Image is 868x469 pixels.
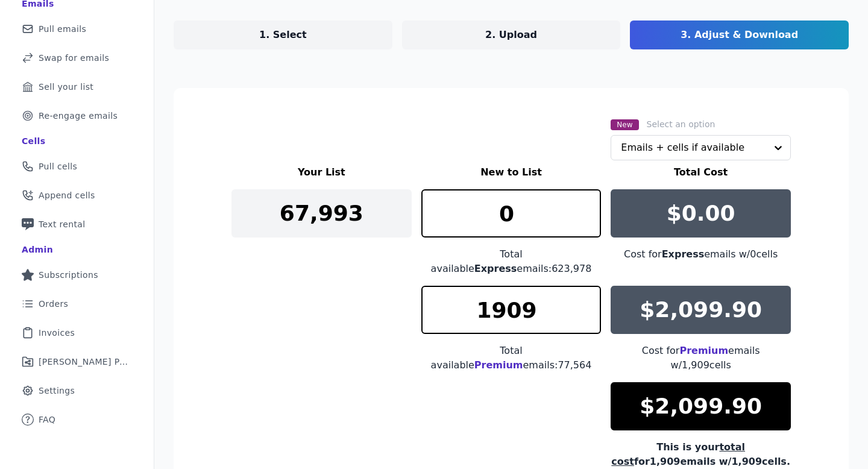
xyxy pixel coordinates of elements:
span: Append cells [39,189,95,201]
h3: Your List [231,165,412,180]
a: Pull emails [10,16,144,42]
span: Sell your list [39,81,93,93]
p: $0.00 [667,201,735,225]
span: Express [474,263,517,274]
span: Premium [679,345,728,356]
a: [PERSON_NAME] Performance [10,348,144,375]
a: Orders [10,291,144,317]
a: Subscriptions [10,262,144,288]
label: Select an option [647,118,715,130]
span: Premium [474,359,523,371]
span: Swap for emails [39,52,109,64]
a: Re-engage emails [10,102,144,129]
a: Swap for emails [10,45,144,71]
p: 1. Select [259,28,307,42]
p: 67,993 [280,201,363,225]
span: FAQ [39,414,55,426]
a: Text rental [10,211,144,238]
a: 1. Select [174,20,392,49]
span: Re-engage emails [39,110,118,122]
span: Express [662,248,705,260]
div: Cells [22,135,45,147]
p: $2,099.90 [640,394,762,418]
span: Pull cells [39,160,77,172]
div: Total available emails: 77,564 [421,344,602,373]
h3: Total Cost [611,165,791,180]
div: Total available emails: 623,978 [421,247,602,276]
a: 2. Upload [402,20,621,49]
a: Settings [10,377,144,404]
a: Invoices [10,319,144,346]
a: Append cells [10,182,144,209]
div: This is your for 1,909 emails w/ 1,909 cells. [611,440,791,469]
span: Orders [39,298,68,310]
h3: New to List [421,165,602,180]
span: Settings [39,385,75,397]
span: Pull emails [39,23,86,35]
span: Subscriptions [39,269,98,281]
a: Sell your list [10,74,144,100]
a: 3. Adjust & Download [630,20,849,49]
div: Cost for emails w/ 0 cells [611,247,791,262]
span: New [611,119,638,130]
p: 3. Adjust & Download [681,28,798,42]
div: Admin [22,244,53,256]
p: 2. Upload [485,28,537,42]
a: Pull cells [10,153,144,180]
span: Text rental [39,218,86,230]
p: $2,099.90 [640,298,762,322]
div: Cost for emails w/ 1,909 cells [611,344,791,373]
span: Invoices [39,327,75,339]
a: FAQ [10,406,144,433]
span: [PERSON_NAME] Performance [39,356,130,368]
